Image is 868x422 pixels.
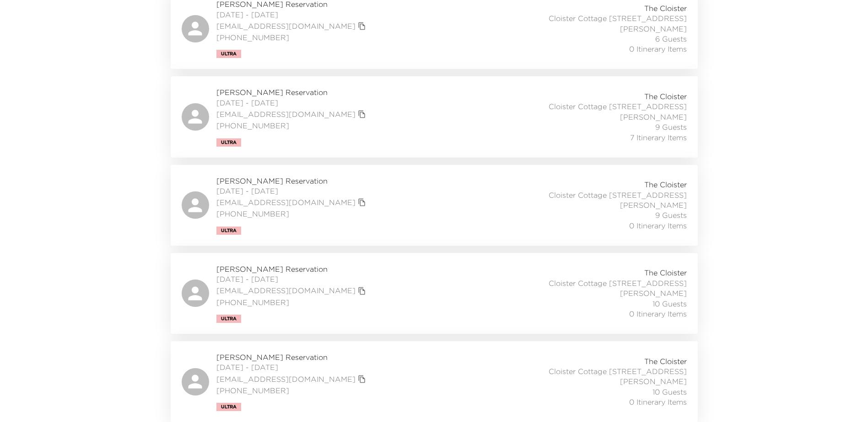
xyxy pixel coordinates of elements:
[216,21,356,31] a: [EMAIL_ADDRESS][DOMAIN_NAME]
[629,309,687,319] span: 0 Itinerary Items
[216,352,368,362] span: [PERSON_NAME] Reservation
[216,285,356,295] a: [EMAIL_ADDRESS][DOMAIN_NAME]
[655,34,687,44] span: 6 Guests
[655,210,687,220] span: 9 Guests
[221,51,237,57] span: Ultra
[216,385,368,396] span: [PHONE_NUMBER]
[216,176,368,186] span: [PERSON_NAME] Reservation
[216,209,368,219] span: [PHONE_NUMBER]
[644,91,687,101] span: The Cloister
[216,297,368,307] span: [PHONE_NUMBER]
[629,397,687,407] span: 0 Itinerary Items
[171,341,698,422] a: [PERSON_NAME] Reservation[DATE] - [DATE][EMAIL_ADDRESS][DOMAIN_NAME]copy primary member email[PHO...
[652,387,687,397] span: 10 Guests
[549,366,687,376] span: Cloister Cottage [STREET_ADDRESS]
[655,122,687,132] span: 9 Guests
[549,101,687,111] span: Cloister Cottage [STREET_ADDRESS]
[356,108,368,121] button: copy primary member email
[644,356,687,366] span: The Cloister
[216,274,368,284] span: [DATE] - [DATE]
[620,24,687,34] span: [PERSON_NAME]
[644,3,687,13] span: The Cloister
[644,268,687,278] span: The Cloister
[549,278,687,288] span: Cloister Cottage [STREET_ADDRESS]
[629,44,687,54] span: 0 Itinerary Items
[171,165,698,246] a: [PERSON_NAME] Reservation[DATE] - [DATE][EMAIL_ADDRESS][DOMAIN_NAME]copy primary member email[PHO...
[216,264,368,274] span: [PERSON_NAME] Reservation
[216,186,368,196] span: [DATE] - [DATE]
[221,228,237,233] span: Ultra
[629,221,687,231] span: 0 Itinerary Items
[652,299,687,309] span: 10 Guests
[356,285,368,297] button: copy primary member email
[171,253,698,334] a: [PERSON_NAME] Reservation[DATE] - [DATE][EMAIL_ADDRESS][DOMAIN_NAME]copy primary member email[PHO...
[216,98,368,108] span: [DATE] - [DATE]
[644,179,687,190] span: The Cloister
[221,140,237,145] span: Ultra
[216,197,356,207] a: [EMAIL_ADDRESS][DOMAIN_NAME]
[620,112,687,122] span: [PERSON_NAME]
[620,200,687,210] span: [PERSON_NAME]
[216,10,368,20] span: [DATE] - [DATE]
[216,32,368,42] span: [PHONE_NUMBER]
[216,87,368,97] span: [PERSON_NAME] Reservation
[221,404,237,410] span: Ultra
[620,376,687,386] span: [PERSON_NAME]
[549,13,687,23] span: Cloister Cottage [STREET_ADDRESS]
[216,121,368,131] span: [PHONE_NUMBER]
[356,373,368,385] button: copy primary member email
[171,76,698,157] a: [PERSON_NAME] Reservation[DATE] - [DATE][EMAIL_ADDRESS][DOMAIN_NAME]copy primary member email[PHO...
[356,20,368,32] button: copy primary member email
[620,288,687,298] span: [PERSON_NAME]
[216,362,368,372] span: [DATE] - [DATE]
[221,316,237,322] span: Ultra
[356,196,368,209] button: copy primary member email
[216,374,356,384] a: [EMAIL_ADDRESS][DOMAIN_NAME]
[216,109,356,119] a: [EMAIL_ADDRESS][DOMAIN_NAME]
[549,190,687,200] span: Cloister Cottage [STREET_ADDRESS]
[630,132,687,142] span: 7 Itinerary Items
